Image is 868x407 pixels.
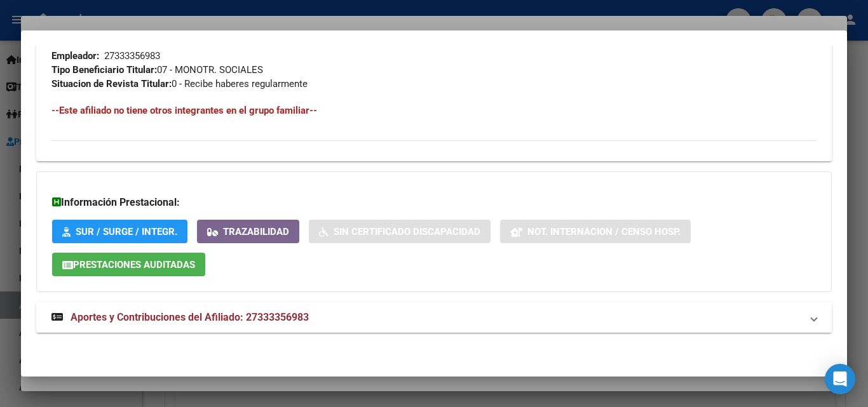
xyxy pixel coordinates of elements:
[52,253,205,276] button: Prestaciones Auditadas
[51,50,99,62] strong: Empleador:
[527,226,681,237] span: Not. Internacion / Censo Hosp.
[76,226,177,237] span: SUR / SURGE / INTEGR.
[51,103,817,117] h4: --Este afiliado no tiene otros integrantes en el grupo familiar--
[36,302,832,333] mat-expansion-panel-header: Aportes y Contribuciones del Afiliado: 27333356983
[309,220,491,243] button: Sin Certificado Discapacidad
[104,49,160,63] div: 27333356983
[52,220,187,243] button: SUR / SURGE / INTEGR.
[51,64,157,76] strong: Tipo Beneficiario Titular:
[197,220,299,243] button: Trazabilidad
[73,259,195,270] span: Prestaciones Auditadas
[51,78,172,90] strong: Situacion de Revista Titular:
[51,64,263,76] span: 07 - MONOTR. SOCIALES
[52,195,816,210] h3: Información Prestacional:
[223,226,289,237] span: Trazabilidad
[71,311,309,323] span: Aportes y Contribuciones del Afiliado: 27333356983
[334,226,480,237] span: Sin Certificado Discapacidad
[51,78,308,90] span: 0 - Recibe haberes regularmente
[825,364,855,394] div: Open Intercom Messenger
[500,220,691,243] button: Not. Internacion / Censo Hosp.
